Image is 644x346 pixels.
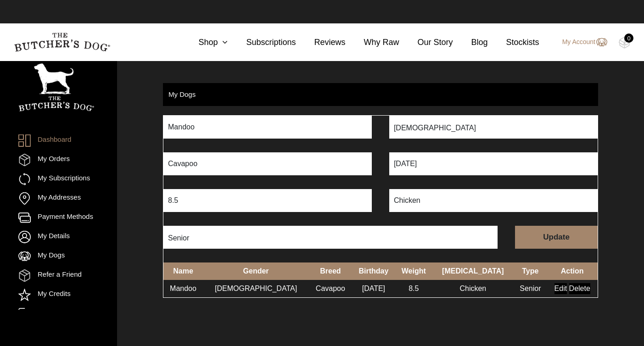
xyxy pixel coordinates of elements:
input: Birthday [389,152,598,175]
input: Delete [569,283,590,294]
td: Senior [514,280,547,297]
td: [DEMOGRAPHIC_DATA] [203,280,309,297]
a: Shop [180,36,228,49]
input: Edit [554,283,567,294]
input: Name [163,116,372,139]
a: Blog [453,36,488,49]
td: 8.5 [395,280,432,297]
span: Breed [320,267,341,275]
img: TBD_Cart-Empty.png [619,37,630,49]
a: My Account [553,37,607,48]
a: My Credits [18,289,71,301]
span: Name [173,267,193,275]
input: Breed [163,152,372,175]
td: Mandoo [163,280,203,297]
a: Logout [18,308,59,320]
a: Why Raw [346,36,399,49]
td: Cavapoo [309,280,352,297]
a: Dashboard [18,134,71,147]
a: Stockists [488,36,539,49]
span: Birthday [358,267,388,275]
a: Subscriptions [228,36,296,49]
td: [DATE] [352,280,396,297]
span: [MEDICAL_DATA] [442,267,504,275]
a: My Dogs [18,250,65,262]
img: TBD_Portrait_Logo_White.png [18,63,94,112]
span: Action [561,267,584,275]
input: Update [515,226,598,249]
h4: My Dogs [168,89,196,100]
input: Allergies [389,189,598,212]
div: 0 [624,33,633,43]
span: Gender [243,267,269,275]
span: Weight [402,267,426,275]
a: My Addresses [18,192,81,205]
a: Reviews [296,36,345,49]
a: Our Story [399,36,453,49]
a: Payment Methods [18,212,93,224]
a: My Details [18,231,70,243]
input: Weight (kg) [163,189,372,212]
a: My Subscriptions [18,173,90,185]
a: Refer a Friend [18,269,82,282]
span: Type [522,267,538,275]
td: Chicken [432,280,514,297]
a: My Orders [18,154,70,166]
